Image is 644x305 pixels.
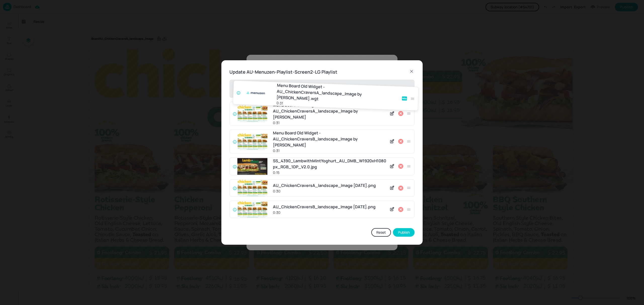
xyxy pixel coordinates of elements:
[273,130,386,148] div: Menu Board Old Widget - AU_ChickenCraversB_landscape_Image by [PERSON_NAME]
[273,210,386,215] div: 0:30
[229,68,337,76] h6: Update AU-Menuzen-Playlist-Screen2-LG Playlist
[273,182,386,188] div: AU_ChickenCraversA_landscape_Image [DATE].png
[273,204,386,210] div: AU_ChickenCraversB_landscape_Image [DATE].png
[273,188,386,194] div: 0:30
[237,201,267,218] img: wX0wd0APFnKoslLyi5zGvA%3D%3D
[273,170,386,175] div: 0:15
[273,148,386,153] div: 0:31
[273,120,386,125] div: 0:31
[237,105,267,122] img: W%2FGhe4lV31LOuqajXcvrvg%3D%3D
[371,228,391,237] button: Reset
[237,180,267,196] img: T5RtsqOeJjN1vLABH22%2FTw%3D%3D
[237,133,267,150] img: ND1rJs3Fw78HltRNfIv78w%3D%3D
[237,158,267,175] img: iZWMHK5RvYk6vYcOC6mXcA%3D%3D
[273,158,386,170] div: SS_4390_LambwithMintYoghurt_AU_DMB_W1920xH1080px_RGB_1DP_V2.0.jpg
[273,102,386,120] div: Menu Board Old Widget - AU_ChickenCraversA_landscape_Image by [PERSON_NAME]
[393,228,415,237] button: Publish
